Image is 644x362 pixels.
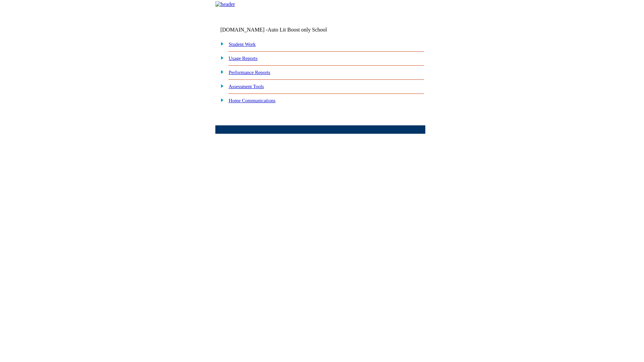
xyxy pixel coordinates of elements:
[229,70,270,75] a: Performance Reports
[217,69,224,75] img: plus.gif
[229,56,258,61] a: Usage Reports
[217,55,224,61] img: plus.gif
[220,27,344,33] td: [DOMAIN_NAME] -
[217,97,224,103] img: plus.gif
[217,41,224,47] img: plus.gif
[268,27,327,33] nobr: Auto Lit Boost only School
[229,98,276,103] a: Home Communications
[215,1,235,7] img: header
[217,83,224,89] img: plus.gif
[229,42,256,47] a: Student Work
[229,84,264,89] a: Assessment Tools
